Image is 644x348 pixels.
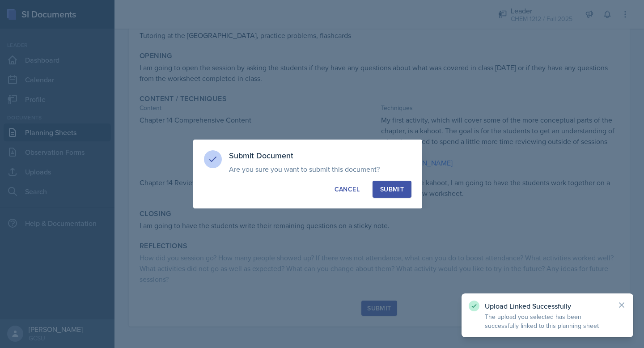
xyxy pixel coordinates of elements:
div: Cancel [335,185,360,194]
p: The upload you selected has been successfully linked to this planning sheet [485,312,610,330]
h3: Submit Document [229,150,411,161]
p: Upload Linked Successfully [485,301,610,310]
div: Submit [380,185,404,194]
p: Are you sure you want to submit this document? [229,165,411,174]
button: Cancel [327,181,367,198]
button: Submit [373,181,411,198]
